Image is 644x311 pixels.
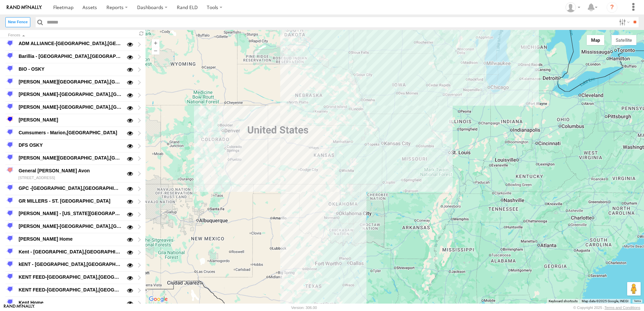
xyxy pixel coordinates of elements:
div: kENT - [GEOGRAPHIC_DATA],[GEOGRAPHIC_DATA] [18,261,122,269]
img: Google [147,295,169,304]
div: DFS OSKY [18,141,122,149]
div: KENT FEED-[GEOGRAPHIC_DATA],[GEOGRAPHIC_DATA] [18,286,122,294]
div: Version: 306.00 [291,306,317,310]
div: Kent - [GEOGRAPHIC_DATA],[GEOGRAPHIC_DATA] [18,248,122,256]
button: Keyboard shortcuts [549,299,578,304]
div: ADM ALLIANCE-[GEOGRAPHIC_DATA],[GEOGRAPHIC_DATA] [18,40,122,48]
div: [STREET_ADDRESS] [18,175,122,181]
div: [PERSON_NAME] - [US_STATE][GEOGRAPHIC_DATA],[GEOGRAPHIC_DATA] [18,210,122,218]
span: Refresh [137,31,146,37]
button: Show satellite imagery [611,35,636,45]
div: [PERSON_NAME]-[GEOGRAPHIC_DATA],[GEOGRAPHIC_DATA] [18,222,122,230]
button: Show street map [587,35,605,45]
button: Zoom out [152,47,160,55]
div: [PERSON_NAME][GEOGRAPHIC_DATA],[GEOGRAPHIC_DATA] [18,78,122,86]
label: Search Filter Options [616,17,631,27]
div: [PERSON_NAME]-[GEOGRAPHIC_DATA],[GEOGRAPHIC_DATA] [18,103,122,111]
div: [PERSON_NAME] Home [18,235,122,243]
div: General [PERSON_NAME] Avon [18,167,122,175]
div: KENT FEED-[GEOGRAPHIC_DATA],[GEOGRAPHIC_DATA] [18,273,122,281]
div: Click to Sort [8,34,132,37]
label: Create New Fence [5,17,30,27]
div: Kent Home [18,299,122,307]
div: [PERSON_NAME]-[GEOGRAPHIC_DATA],[GEOGRAPHIC_DATA] [18,91,122,99]
i: ? [607,2,617,13]
button: Drag Pegman onto the map to open Street View [627,282,641,296]
img: rand-logo.svg [7,5,42,10]
div: Barillia - [GEOGRAPHIC_DATA],[GEOGRAPHIC_DATA] [18,52,122,60]
div: Cumsumers - Marion,[GEOGRAPHIC_DATA] [18,129,122,137]
div: [PERSON_NAME][GEOGRAPHIC_DATA],[GEOGRAPHIC_DATA] [18,154,122,162]
span: Map data ©2025 Google, INEGI [582,299,629,303]
button: Zoom in [152,39,160,47]
a: Terms (opens in new tab) [634,300,641,303]
a: Open this area in Google Maps (opens a new window) [147,295,169,304]
div: © Copyright 2025 - [573,306,640,310]
div: GR MILLERS - ST. [GEOGRAPHIC_DATA] [18,197,122,205]
a: Visit our Website [4,304,35,311]
div: GPC -[GEOGRAPHIC_DATA],[GEOGRAPHIC_DATA] [18,184,122,192]
div: BIO - OSKY [18,65,122,73]
div: [PERSON_NAME] [18,116,122,124]
a: Terms and Conditions [605,306,640,310]
div: Tim Zylstra [563,2,583,12]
